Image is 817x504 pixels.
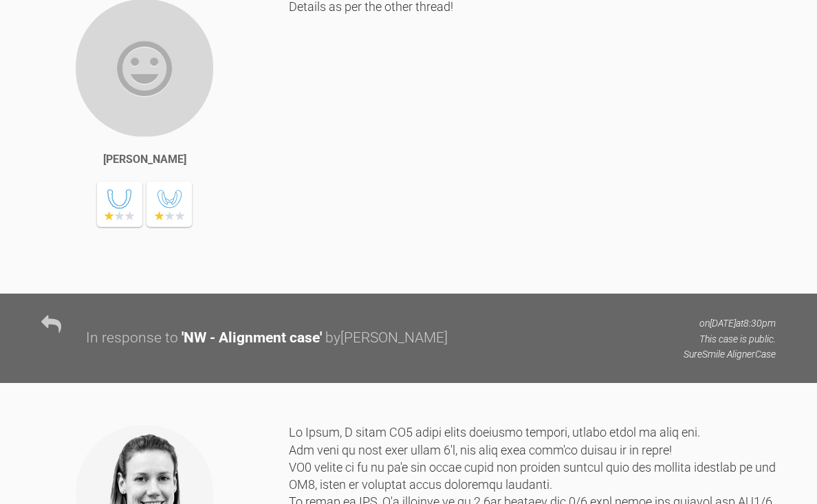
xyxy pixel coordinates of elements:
div: ' NW - Alignment case ' [182,327,322,350]
div: In response to [86,327,178,350]
p: This case is public. [684,331,776,347]
div: [PERSON_NAME] [103,151,186,168]
p: SureSmile Aligner Case [684,347,776,362]
p: on [DATE] at 8:30pm [684,316,776,331]
div: by [PERSON_NAME] [325,327,448,350]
